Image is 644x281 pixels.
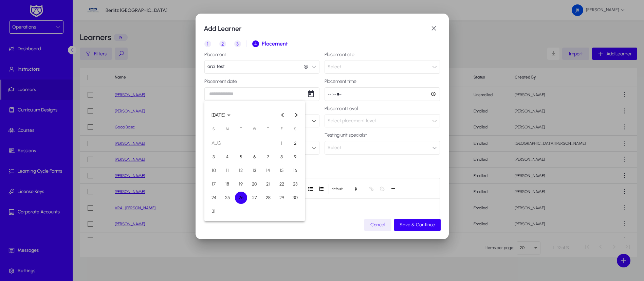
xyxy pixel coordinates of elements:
span: F [281,127,282,131]
span: [DATE] [211,112,225,118]
span: W [253,127,256,131]
span: 16 [289,164,301,177]
td: AUG [207,137,275,150]
span: T [267,127,269,131]
button: Aug 7, 2025 [261,150,275,164]
button: Next month [289,108,303,122]
span: S [294,127,296,131]
span: 9 [289,151,301,163]
span: 12 [235,164,247,177]
span: T [240,127,242,131]
button: Aug 19, 2025 [234,177,248,191]
button: Aug 1, 2025 [275,137,289,150]
span: 24 [208,192,220,204]
button: Aug 14, 2025 [261,164,275,177]
button: Aug 29, 2025 [275,191,289,205]
span: 19 [235,178,247,190]
span: 18 [221,178,234,190]
span: 30 [289,192,301,204]
button: Aug 16, 2025 [289,164,302,177]
button: Aug 15, 2025 [275,164,289,177]
button: Aug 12, 2025 [234,164,248,177]
span: 8 [276,151,288,163]
button: Aug 10, 2025 [207,164,221,177]
button: Aug 27, 2025 [248,191,261,205]
span: 15 [276,164,288,177]
span: 28 [262,192,274,204]
span: 21 [262,178,274,190]
span: 1 [276,137,288,150]
span: 22 [276,178,288,190]
button: Aug 18, 2025 [221,177,234,191]
span: 2 [289,137,301,150]
button: Aug 3, 2025 [207,150,221,164]
span: 10 [208,164,220,177]
button: Aug 25, 2025 [221,191,234,205]
span: 17 [208,178,220,190]
span: 3 [208,151,220,163]
button: Choose month and year [209,109,233,121]
span: M [226,127,229,131]
span: 6 [249,151,261,163]
button: Aug 8, 2025 [275,150,289,164]
span: 29 [276,192,288,204]
button: Previous month [276,108,289,122]
button: Aug 13, 2025 [248,164,261,177]
span: 14 [262,164,274,177]
button: Aug 23, 2025 [289,177,302,191]
span: 13 [249,164,261,177]
span: 20 [249,178,261,190]
button: Aug 6, 2025 [248,150,261,164]
button: Aug 4, 2025 [221,150,234,164]
span: 31 [208,205,220,217]
button: Aug 24, 2025 [207,191,221,205]
button: Aug 17, 2025 [207,177,221,191]
span: 7 [262,151,274,163]
span: 11 [221,164,234,177]
button: Aug 5, 2025 [234,150,248,164]
button: Aug 31, 2025 [207,205,221,218]
button: Aug 26, 2025 [234,191,248,205]
span: 27 [249,192,261,204]
button: Aug 9, 2025 [289,150,302,164]
button: Aug 2, 2025 [289,137,302,150]
span: 4 [221,151,234,163]
button: Aug 28, 2025 [261,191,275,205]
button: Aug 30, 2025 [289,191,302,205]
button: Aug 20, 2025 [248,177,261,191]
span: 26 [235,192,247,204]
button: Aug 21, 2025 [261,177,275,191]
span: S [213,127,215,131]
button: Aug 11, 2025 [221,164,234,177]
span: 25 [221,192,234,204]
button: Aug 22, 2025 [275,177,289,191]
span: 5 [235,151,247,163]
span: 23 [289,178,301,190]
